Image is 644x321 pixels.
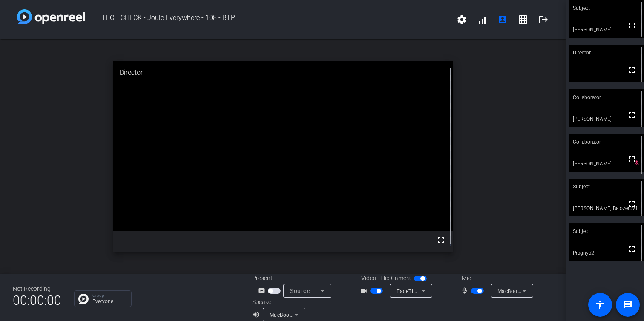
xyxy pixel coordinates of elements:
[627,154,637,165] mat-icon: fullscreen
[569,223,644,239] div: Subject
[360,286,370,296] mat-icon: videocam_outline
[436,235,446,245] mat-icon: fullscreen
[627,199,637,209] mat-icon: fullscreen
[461,286,471,296] mat-icon: mic_none
[453,274,538,283] div: Mic
[252,298,303,307] div: Speaker
[627,244,637,254] mat-icon: fullscreen
[497,287,561,294] span: MacBook Pro Microphone
[92,293,127,298] p: Group
[270,311,327,318] span: MacBook Pro Speakers
[258,286,268,296] mat-icon: screen_share_outline
[92,299,127,304] p: Everyone
[361,274,376,283] span: Video
[623,300,633,310] mat-icon: message
[397,287,451,294] span: FaceTime HD Camera
[518,14,528,25] mat-icon: grid_on
[497,14,508,25] mat-icon: account_box
[17,9,85,24] img: white-gradient.svg
[627,110,637,120] mat-icon: fullscreen
[627,65,637,75] mat-icon: fullscreen
[85,9,451,30] span: TECH CHECK - Joule Everywhere - 108 - BTP
[627,20,637,31] mat-icon: fullscreen
[538,14,549,25] mat-icon: logout
[13,290,61,311] span: 00:00:00
[472,9,492,30] button: signal_cellular_alt
[569,134,644,150] div: Collaborator
[380,274,412,283] span: Flip Camera
[457,14,467,25] mat-icon: settings
[252,274,337,283] div: Present
[113,61,453,84] div: Director
[13,284,61,293] div: Not Recording
[595,300,605,310] mat-icon: accessibility
[569,45,644,61] div: Director
[252,310,262,320] mat-icon: volume_up
[78,294,89,304] img: Chat Icon
[290,287,310,294] span: Source
[569,179,644,195] div: Subject
[569,89,644,105] div: Collaborator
